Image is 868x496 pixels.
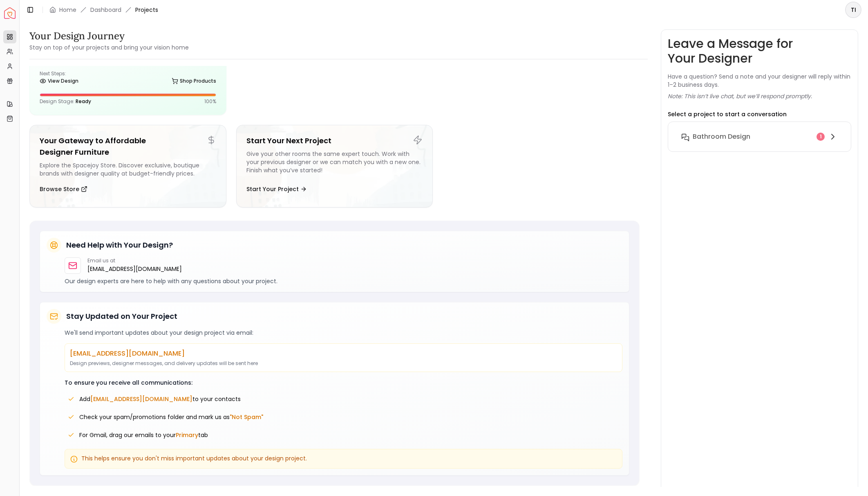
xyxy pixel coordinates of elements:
span: Add to your contacts [79,395,241,403]
img: Spacejoy Logo [4,7,16,19]
span: [EMAIL_ADDRESS][DOMAIN_NAME] [90,395,192,403]
a: Dashboard [90,6,121,14]
div: Give your other rooms the same expert touch. Work with your previous designer or we can match you... [246,150,423,178]
h3: Leave a Message for Your Designer [668,36,851,66]
p: Email us at [87,257,182,264]
a: View Design [40,75,78,87]
span: Primary [176,431,198,439]
span: Check your spam/promotions folder and mark us as [79,413,263,421]
h3: Your Design Journey [29,29,189,43]
button: TI [845,2,861,18]
a: Shop Products [172,75,216,87]
small: Stay on top of your projects and bring your vision home [29,43,189,52]
span: "Not Spam" [230,413,263,421]
a: [EMAIL_ADDRESS][DOMAIN_NAME] [87,264,182,274]
span: TI [846,2,861,17]
a: Home [59,6,76,14]
p: To ensure you receive all communications: [65,379,622,387]
div: Next Steps: [40,70,216,87]
h5: Need Help with Your Design? [66,239,173,251]
p: Design Stage: [40,98,91,105]
span: Ready [76,98,91,105]
span: For Gmail, drag our emails to your tab [79,431,208,439]
h5: Start Your Next Project [246,135,423,147]
a: Start Your Next ProjectGive your other rooms the same expert touch. Work with your previous desig... [236,125,433,207]
p: 100 % [204,98,216,105]
h5: Stay Updated on Your Project [66,311,177,322]
p: Have a question? Send a note and your designer will reply within 1–2 business days. [668,72,851,89]
h5: Your Gateway to Affordable Designer Furniture [40,135,216,158]
div: Explore the Spacejoy Store. Discover exclusive, boutique brands with designer quality at budget-f... [40,161,216,178]
button: Bathroom Design1 [675,129,844,145]
p: Note: This isn’t live chat, but we’ll respond promptly. [668,92,812,100]
a: Spacejoy [4,7,16,19]
nav: breadcrumb [49,6,158,14]
button: Browse Store [40,181,87,197]
p: Our design experts are here to help with any questions about your project. [65,277,622,285]
p: Select a project to start a conversation [668,110,787,118]
p: Design previews, designer messages, and delivery updates will be sent here [70,360,617,367]
p: We'll send important updates about your design project via email: [65,329,622,337]
p: [EMAIL_ADDRESS][DOMAIN_NAME] [70,349,617,358]
span: This helps ensure you don't miss important updates about your design project. [81,454,307,462]
h6: Bathroom Design [693,132,750,142]
span: Projects [135,6,158,14]
button: Start Your Project [246,181,307,197]
div: 1 [817,133,825,141]
a: Your Gateway to Affordable Designer FurnitureExplore the Spacejoy Store. Discover exclusive, bout... [29,125,226,207]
